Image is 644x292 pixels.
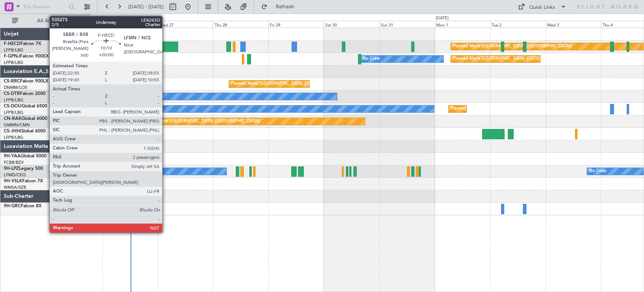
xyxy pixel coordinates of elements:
[4,110,23,115] a: LFPB/LBG
[450,103,569,115] div: Planned Maint [GEOGRAPHIC_DATA] ([GEOGRAPHIC_DATA])
[4,97,23,103] a: LFPB/LBG
[4,92,46,96] a: CS-DTRFalcon 2000
[514,1,570,13] button: Quick Links
[4,47,23,53] a: LFPB/LBG
[4,154,21,158] span: 9H-YAA
[453,53,572,65] div: Planned Maint [GEOGRAPHIC_DATA] ([GEOGRAPHIC_DATA])
[4,42,41,46] a: F-HECDFalcon 7X
[141,116,260,127] div: Planned Maint [GEOGRAPHIC_DATA] ([GEOGRAPHIC_DATA])
[4,204,41,208] a: 9H-GRCFalcon 8X
[4,135,23,140] a: LFPB/LBG
[490,21,546,28] div: Tue 2
[546,21,601,28] div: Wed 3
[4,116,47,121] a: CN-RAKGlobal 6000
[91,15,104,22] div: [DATE]
[258,1,303,13] button: Refresh
[4,104,22,109] span: CS-DOU
[4,92,20,96] span: CS-DTR
[23,1,66,12] input: Trip Number
[231,78,350,90] div: Planned Maint [GEOGRAPHIC_DATA] ([GEOGRAPHIC_DATA])
[146,166,163,177] div: No Crew
[4,179,22,183] span: 9H-VSLK
[4,122,30,128] a: GMMN/CMN
[213,21,268,28] div: Thu 28
[4,154,46,158] a: 9H-YAAGlobal 5000
[4,185,26,190] a: WMSA/SZB
[436,15,449,22] div: [DATE]
[379,21,435,28] div: Sun 31
[8,15,82,27] button: All Aircraft
[4,60,23,65] a: LFPB/LBG
[4,79,20,84] span: CS-RRC
[435,21,490,28] div: Mon 1
[120,103,239,115] div: Planned Maint [GEOGRAPHIC_DATA] ([GEOGRAPHIC_DATA])
[4,54,20,59] span: F-GPNJ
[4,104,47,109] a: CS-DOUGlobal 6500
[4,54,49,59] a: F-GPNJFalcon 900EX
[4,42,20,46] span: F-HECD
[4,129,46,134] a: CS-JHHGlobal 6000
[4,172,26,178] a: LFMD/CEQ
[4,166,43,171] a: 9H-LPZLegacy 500
[120,78,239,90] div: Planned Maint [GEOGRAPHIC_DATA] ([GEOGRAPHIC_DATA])
[158,21,213,28] div: Wed 27
[20,18,80,23] span: All Aircraft
[529,4,555,11] div: Quick Links
[4,179,43,183] a: 9H-VSLKFalcon 7X
[4,166,19,171] span: 9H-LPZ
[324,21,379,28] div: Sat 30
[4,85,27,90] a: DNMM/LOS
[589,166,606,177] div: No Crew
[269,4,301,9] span: Refresh
[4,160,24,165] a: FCBB/BZV
[4,129,20,134] span: CS-JHH
[4,79,48,84] a: CS-RRCFalcon 900LX
[104,103,121,115] div: No Crew
[268,21,324,28] div: Fri 29
[128,3,164,10] span: [DATE] - [DATE]
[4,116,22,121] span: CN-RAK
[4,204,21,208] span: 9H-GRC
[102,21,158,28] div: Tue 26
[453,41,572,52] div: Planned Maint [GEOGRAPHIC_DATA] ([GEOGRAPHIC_DATA])
[363,53,380,65] div: No Crew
